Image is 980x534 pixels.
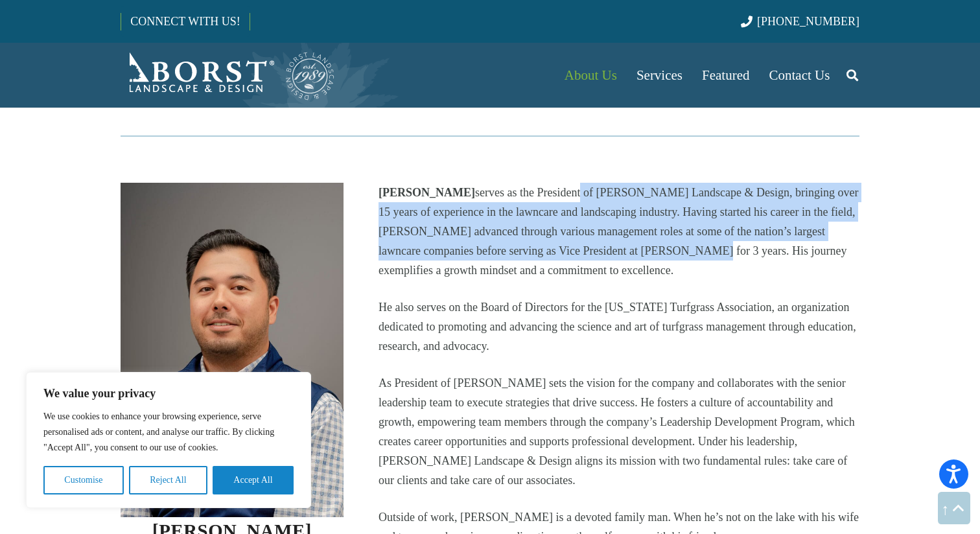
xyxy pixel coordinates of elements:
p: As President of [PERSON_NAME] sets the vision for the company and collaborates with the senior le... [379,373,859,490]
a: Services [627,43,692,108]
p: He also serves on the Board of Directors for the [US_STATE] Turfgrass Association, an organizatio... [379,297,859,356]
span: [PHONE_NUMBER] [757,15,859,28]
a: [PHONE_NUMBER] [741,15,859,28]
a: Borst-Logo [121,49,336,101]
span: Featured [702,67,749,83]
a: About Us [555,43,627,108]
p: We use cookies to enhance your browsing experience, serve personalised ads or content, and analys... [43,409,294,456]
button: Accept All [213,466,294,494]
a: Contact Us [760,43,840,108]
a: Back to top [938,492,970,524]
strong: [PERSON_NAME] [379,186,475,199]
span: Services [636,67,682,83]
button: Customise [43,466,124,494]
p: We value your privacy [43,386,294,401]
span: About Us [565,67,617,83]
p: serves as the President of [PERSON_NAME] Landscape & Design, bringing over 15 years of experience... [379,183,859,280]
a: Search [839,59,865,91]
button: Reject All [129,466,207,494]
a: Featured [692,43,759,108]
span: Contact Us [769,67,830,83]
a: CONNECT WITH US! [121,6,249,37]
